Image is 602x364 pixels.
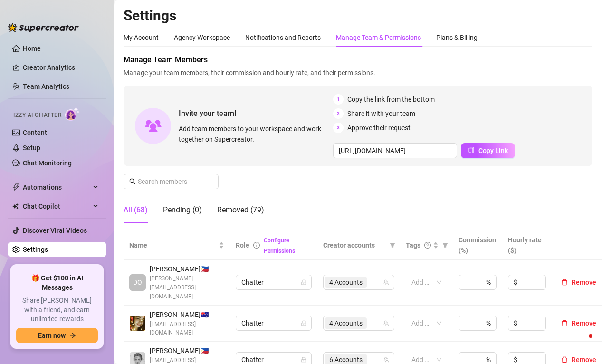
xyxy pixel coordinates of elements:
a: Creator Analytics [23,60,99,75]
span: team [383,320,389,326]
th: Hourly rate ($) [502,231,552,260]
span: Tags [406,240,420,250]
img: AI Chatter [65,107,80,121]
span: delete [561,279,568,286]
button: Copy Link [461,143,515,158]
span: arrow-right [69,332,76,339]
div: Pending (0) [163,204,202,216]
button: Remove [557,317,600,329]
th: Name [124,231,230,260]
th: Commission (%) [453,231,502,260]
span: 4 Accounts [325,277,367,288]
span: Invite your team! [179,107,333,119]
a: Chat Monitoring [23,159,72,167]
span: 🎁 Get $100 in AI Messages [16,274,98,292]
span: Copy Link [478,147,508,154]
span: filter [442,242,448,248]
div: Notifications and Reports [245,32,321,43]
span: thunderbolt [12,183,20,191]
span: Name [129,240,217,250]
div: My Account [124,32,159,43]
button: Remove [557,277,600,288]
iframe: Intercom live chat [570,332,592,354]
span: Chat Copilot [23,199,90,214]
span: 4 Accounts [329,318,363,328]
div: Removed (79) [217,204,264,216]
span: [EMAIL_ADDRESS][DOMAIN_NAME] [150,320,224,338]
span: lock [301,320,306,326]
span: team [383,279,389,285]
span: [PERSON_NAME][EMAIL_ADDRESS][DOMAIN_NAME] [150,274,224,301]
span: 4 Accounts [325,317,367,329]
span: Approve their request [347,123,411,133]
span: 3 [333,123,344,133]
h2: Settings [124,7,592,25]
span: filter [390,242,395,248]
span: lock [301,279,306,285]
div: Agency Workspace [174,32,230,43]
span: Add team members to your workspace and work together on Supercreator. [179,124,329,144]
a: Discover Viral Videos [23,227,87,234]
img: deia jane boiser [130,316,145,331]
a: Configure Permissions [264,237,295,254]
span: [PERSON_NAME] 🇵🇭 [150,345,224,356]
span: delete [561,356,568,363]
span: Remove [572,356,596,364]
a: Home [23,45,41,52]
span: question-circle [424,242,431,249]
a: Content [23,129,47,136]
span: [PERSON_NAME] 🇦🇺 [150,309,224,320]
span: search [129,178,136,185]
div: All (68) [124,204,148,216]
span: filter [388,238,397,252]
span: lock [301,357,306,363]
span: team [383,357,389,363]
span: filter [440,238,450,252]
span: Remove [572,278,596,286]
a: Team Analytics [23,83,69,90]
span: 2 [333,108,344,119]
a: Setup [23,144,40,152]
span: Automations [23,180,90,195]
span: Creator accounts [323,240,386,250]
span: delete [561,320,568,326]
span: 4 Accounts [329,277,363,287]
button: Earn nowarrow-right [16,328,98,343]
span: 1 [333,94,344,105]
input: Search members [138,176,205,187]
span: DO [133,277,142,287]
div: Plans & Billing [436,32,478,43]
span: Manage your team members, their commission and hourly rate, and their permissions. [124,67,592,78]
span: [PERSON_NAME] 🇵🇭 [150,264,224,274]
div: Manage Team & Permissions [336,32,421,43]
span: info-circle [253,242,260,249]
img: logo-BBDzfeDw.svg [8,23,79,32]
img: Chat Copilot [12,203,19,210]
span: Copy the link from the bottom [347,94,435,105]
span: Share it with your team [347,108,415,119]
a: Settings [23,246,48,253]
span: Share [PERSON_NAME] with a friend, and earn unlimited rewards [16,296,98,324]
span: Role [236,241,249,249]
span: Izzy AI Chatter [13,111,61,120]
span: Chatter [241,275,306,289]
span: Earn now [38,332,66,339]
span: Remove [572,319,596,327]
span: Manage Team Members [124,54,592,66]
span: Chatter [241,316,306,330]
span: copy [468,147,475,153]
